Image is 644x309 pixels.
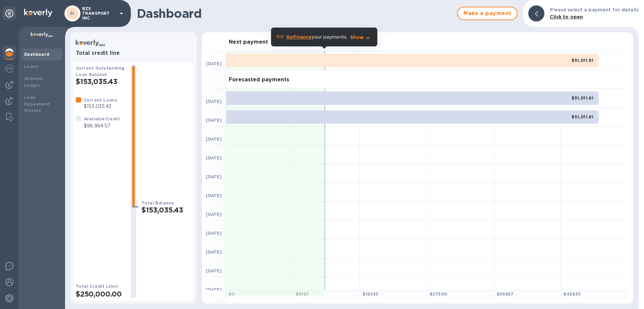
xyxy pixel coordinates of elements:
b: $51,011.81 [572,58,593,63]
b: Refinance [286,34,312,40]
b: Total Credit Limit [76,284,118,289]
p: $96,964.57 [84,122,120,129]
b: BI [70,11,75,16]
img: Logo [24,9,52,17]
b: $ 27500 [430,292,447,297]
b: $ 36667 [497,292,514,297]
h2: $250,000.00 [76,290,125,298]
b: Loans [24,64,38,69]
b: Loan Repayment History [24,95,50,113]
h2: $153,035.43 [142,206,191,214]
b: [DATE] [206,268,222,273]
button: Show [350,34,372,41]
h2: $153,035.43 [76,77,125,86]
b: Available Credit [84,116,120,121]
span: Make a payment [463,9,512,17]
b: Please select a payment for details [550,7,639,12]
b: [DATE] [206,231,222,236]
b: [DATE] [206,212,222,217]
b: Current Loans [84,98,117,103]
b: [DATE] [206,174,222,179]
div: Unpin categories [3,7,16,20]
h3: Forecasted payments [229,77,289,83]
b: Current Outstanding Loan Balance [76,66,125,77]
p: BZS TRANSPORT INC [82,6,116,21]
p: Show [350,34,364,41]
img: Foreign exchange [5,65,13,73]
h3: Next payment [229,39,268,45]
b: $51,011.81 [572,95,593,101]
b: Total Balance [142,200,174,205]
b: Dashboard [24,52,50,57]
b: [DATE] [206,193,222,198]
b: Account Ledger [24,76,43,88]
b: [DATE] [206,137,222,142]
b: [DATE] [206,99,222,104]
h1: Dashboard [137,6,454,21]
p: $153,035.43 [84,103,117,110]
b: [DATE] [206,249,222,255]
button: Make a payment [457,7,518,20]
h3: Total credit line [76,50,191,56]
b: [DATE] [206,155,222,160]
b: [DATE] [206,118,222,123]
b: [DATE] [206,61,222,66]
b: $ 18333 [363,292,378,297]
b: $ 45833 [563,292,581,297]
b: $51,011.81 [572,114,593,119]
p: your payments. [286,34,347,41]
b: [DATE] [206,287,222,292]
b: Click to open [550,14,583,20]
